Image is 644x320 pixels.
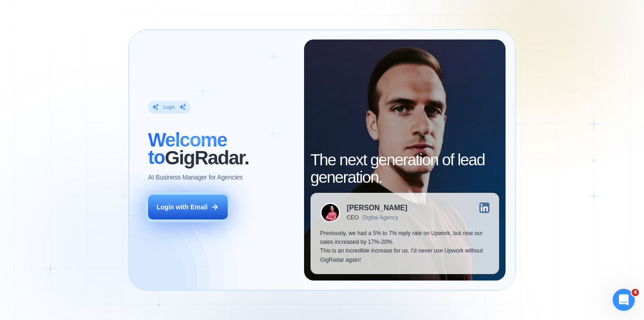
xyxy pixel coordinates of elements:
[310,151,500,186] h2: The next generation of lead generation.
[148,195,228,219] button: Login with Email
[320,229,490,264] p: Previously, we had a 5% to 7% reply rate on Upwork, but now our sales increased by 17%-20%. This ...
[613,289,635,311] iframe: Intercom live chat
[632,289,639,296] span: 4
[163,104,175,110] div: Login
[148,131,294,167] h2: ‍ GigRadar.
[347,214,359,221] div: CEO
[347,204,408,212] div: [PERSON_NAME]
[156,203,207,212] div: Login with Email
[148,129,227,168] span: Welcome to
[362,214,398,221] div: Digital Agency
[148,173,243,182] p: AI Business Manager for Agencies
